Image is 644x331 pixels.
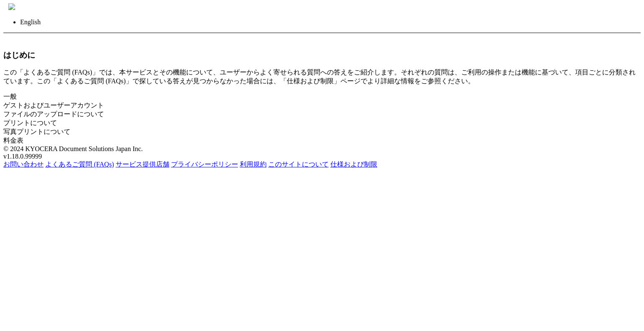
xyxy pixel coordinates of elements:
a: 仕様および制限 [330,161,377,168]
a: プリントについて [3,119,57,126]
a: 写真プリントについて [3,128,70,135]
a: English [20,18,41,26]
span: © 2024 KYOCERA Document Solutions Japan Inc. [3,145,143,152]
a: このサイトについて [268,161,329,168]
div: この「よくあるご質問 (FAQs)」では、本サービスとその機能について、ユーザーからよく寄せられる質問への答えをご紹介します。それぞれの質問は、ご利用の操作または機能に基づいて、項目ごとに分類さ... [3,68,641,86]
h3: はじめに [3,50,641,61]
a: 利用規約 [240,161,267,168]
a: 戻る [3,33,17,41]
a: 「仕様および制限」 [280,77,340,85]
a: サービス提供店舗 [116,161,169,168]
a: ゲストおよびユーザーアカウント [3,102,104,109]
a: 料金表 [3,137,23,144]
a: ファイルのアップロードについて [3,110,104,118]
a: 一般 [3,93,17,100]
span: v1.18.0.99999 [3,153,42,160]
a: プライバシーポリシー [171,161,238,168]
a: よくあるご質問 (FAQs) [45,161,114,168]
img: anytime_print_blue_japanese_228x75.svg [8,3,15,10]
span: よくあるご質問 (FAQs) [3,11,72,18]
a: お問い合わせ [3,161,44,168]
